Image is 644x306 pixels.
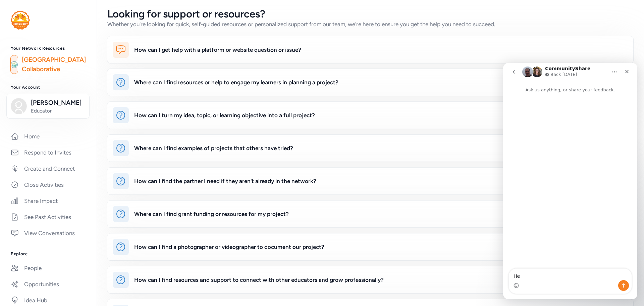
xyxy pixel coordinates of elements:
[6,94,90,119] button: [PERSON_NAME]Educator
[31,107,85,114] span: Educator
[5,177,91,192] a: Close Activities
[107,8,495,20] h2: Looking for support or resources?
[5,226,91,241] a: View Conversations
[503,63,637,299] iframe: Intercom live chat
[11,85,86,90] h3: Your Account
[11,11,30,30] img: logo
[5,277,91,292] a: Opportunities
[134,111,315,119] div: How can I turn my idea, topic, or learning objective into a full project?
[31,98,85,107] span: [PERSON_NAME]
[134,243,324,251] div: How can I find a photographer or videographer to document our project?
[134,177,316,185] div: How can I find the partner I need if they aren’t already in the network?
[11,46,86,51] h3: Your Network Resources
[5,193,91,208] a: Share Impact
[5,161,91,176] a: Create and Connect
[134,144,293,152] div: Where can I find examples of projects that others have tried?
[22,55,86,74] a: [GEOGRAPHIC_DATA] Collaborative
[11,251,86,257] h3: Explore
[134,276,384,284] div: How can I find resources and support to connect with other educators and grow professionally?
[134,210,289,218] div: Where can I find grant funding or resources for my project?
[5,129,91,144] a: Home
[11,57,18,72] img: logo
[5,145,91,160] a: Respond to Invites
[5,210,91,224] a: See Past Activities
[134,78,338,86] div: Where can I find resources or help to engage my learners in planning a project?
[107,20,495,28] div: Whether you're looking for quick, self-guided resources or personalized support from our team, we...
[5,261,91,275] a: People
[134,46,301,54] div: How can I get help with a platform or website question or issue?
